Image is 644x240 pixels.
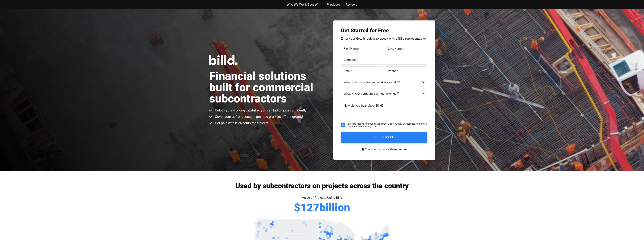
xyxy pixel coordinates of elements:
span: Email [344,69,351,73]
span: How did you hear about Billd? [344,104,383,107]
span: Company [344,58,357,61]
p: Enter your details below to speak with a Billd representative. [341,37,427,40]
span: Your information is safe and secure [364,147,407,152]
a: Reviews [346,2,357,7]
span: 127 [300,202,319,213]
span: I agree to receive communications from Billd. You may unsubscribe from these communications at an... [347,123,427,128]
span: Cover your upfront costs to get new projects off the ground [214,114,303,119]
a: Who We Work Best With [287,2,321,7]
span: Unlock your working capital so you can bid on jobs confidently [214,108,306,113]
a: Products [327,2,340,7]
h3: Get Started for Free [341,28,427,33]
input: I agree to receive communications from Billd. You may unsubscribe from these communications at an... [341,123,345,127]
span: First Name [344,47,358,50]
h2: Used by subcontractors on projects across the country [209,182,435,189]
span: Value of Projects Using Billd [302,196,342,199]
input: GET IN TOUCH [341,132,427,143]
span: Phone [388,69,396,73]
span: $ [294,202,300,213]
h1: Financial solutions built for commercial subcontractors [209,71,322,104]
span: Get paid within 24 hours for projects [214,121,269,125]
span: billion [319,202,350,213]
span: Last Name [388,47,402,50]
